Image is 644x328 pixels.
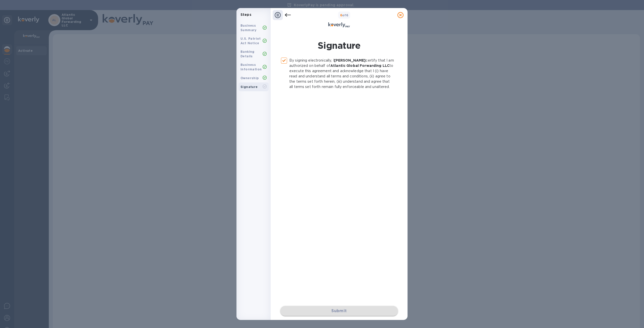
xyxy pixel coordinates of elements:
b: Banking Details [240,50,255,58]
span: 6 [340,13,342,17]
b: Atlantic Global Forwarding LLC [330,64,389,68]
h1: Signature [280,39,398,52]
b: Business Summary [240,24,257,32]
b: Business Information [240,63,262,71]
b: Signature [240,85,258,89]
b: of 6 [340,13,348,17]
b: U.S. Patriot Act Notice [240,37,261,45]
b: Ownership [240,76,259,80]
b: [PERSON_NAME] [334,58,366,62]
b: Steps [240,13,251,17]
p: By signing electronically, I certify that I am authorized on behalf of to execute this agreement ... [289,58,394,89]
